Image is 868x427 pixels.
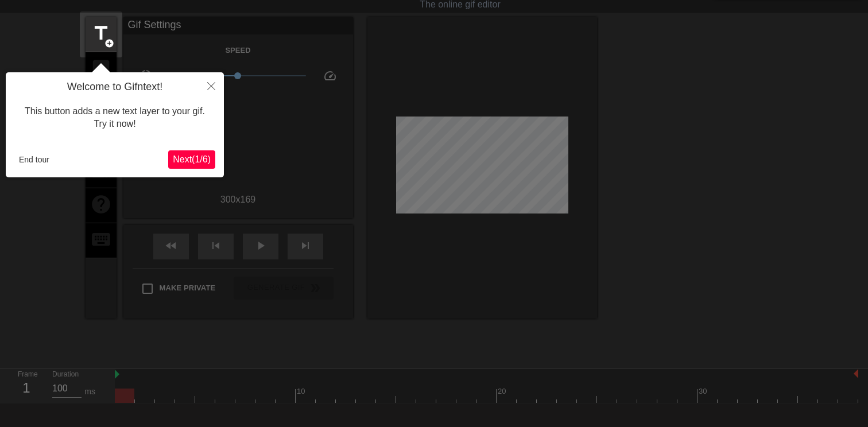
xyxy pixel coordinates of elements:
[199,72,224,99] button: Close
[168,150,215,169] button: Next
[14,151,54,168] button: End tour
[14,94,215,142] div: This button adds a new text layer to your gif. Try it now!
[14,81,215,94] h4: Welcome to Gifntext!
[173,154,211,164] span: Next ( 1 / 6 )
